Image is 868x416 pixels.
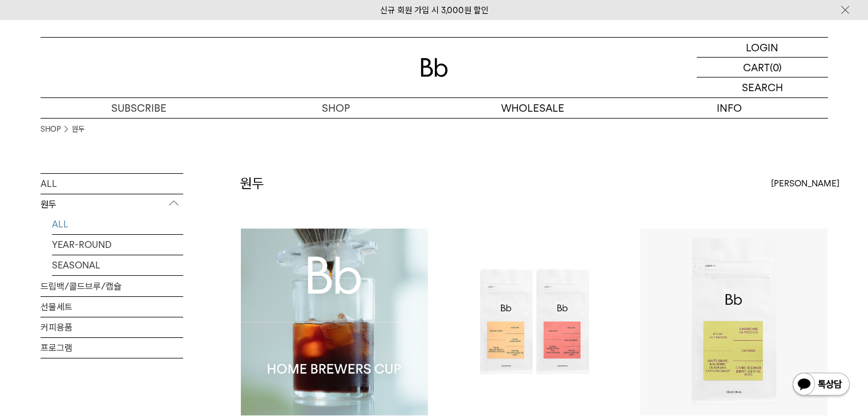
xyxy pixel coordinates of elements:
img: Bb 홈 브루어스 컵 [241,229,428,415]
a: 프로그램 [41,338,183,358]
a: 신규 회원 가입 시 3,000원 할인 [380,5,488,15]
a: YEAR-ROUND [52,235,183,255]
a: 선물세트 [41,297,183,317]
a: 커피용품 [41,317,183,337]
a: SHOP [41,124,60,135]
a: 드립백/콜드브루/캡슐 [41,276,183,296]
p: (0) [770,58,782,77]
span: [PERSON_NAME] [771,177,839,190]
img: 콜롬비아 라 프라데라 디카페인 [640,229,827,415]
a: ALL [52,214,183,234]
a: ALL [41,174,183,194]
a: LOGIN [697,38,828,58]
p: 원두 [41,194,183,215]
h2: 원두 [240,174,264,193]
p: INFO [631,98,828,118]
img: 로고 [421,58,448,77]
a: SEASONAL [52,255,183,275]
p: LOGIN [746,38,778,57]
img: 카카오톡 채널 1:1 채팅 버튼 [792,372,851,399]
a: 원두 [72,124,84,135]
img: 추석맞이 원두 2종 세트 [441,229,628,415]
p: CART [743,58,770,77]
p: SEARCH [742,78,783,97]
a: CART (0) [697,58,828,78]
a: SHOP [237,98,434,118]
p: WHOLESALE [434,98,631,118]
a: SUBSCRIBE [41,98,237,118]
